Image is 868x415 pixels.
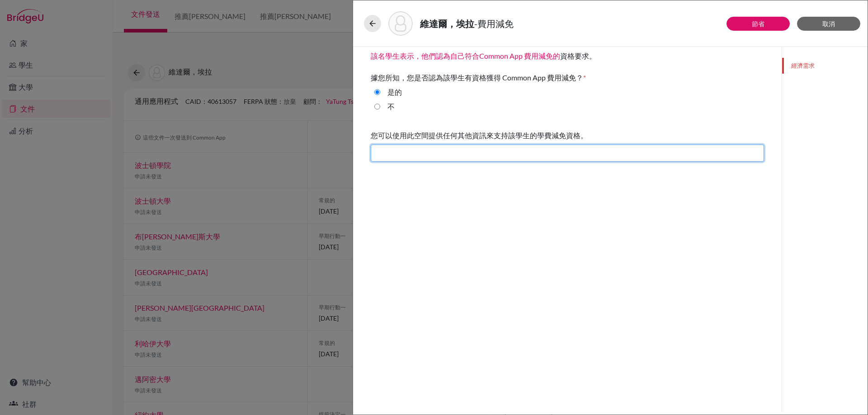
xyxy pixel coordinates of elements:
button: 經濟需求 [782,58,868,74]
a: 該名學生表示，他們認為自己符合Common App 費用減免的 [371,51,560,60]
font: 維達爾，埃拉 [420,18,474,29]
font: 據您所知，您是否認為該學生有資格獲得 Common App 費用減免？ [371,73,583,82]
font: 不 [387,102,395,111]
font: - [474,18,477,29]
font: 費用減免 [477,18,514,29]
font: 資格要求 [560,51,589,60]
font: 。 [589,51,596,60]
font: 您可以使用此空間提供任何其他資訊來支持該學生的學費減免資格。 [371,131,588,140]
font: 是的 [387,88,402,96]
font: 經濟需求 [791,62,815,69]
